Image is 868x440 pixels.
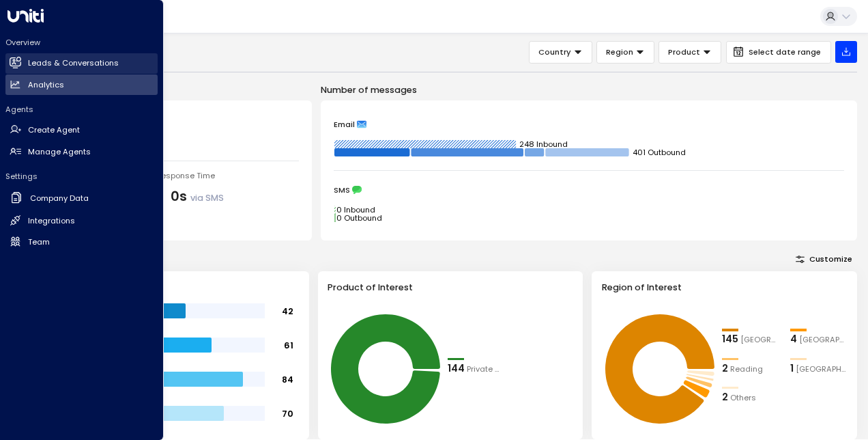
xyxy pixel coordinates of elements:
div: 4Cambridge [790,332,848,347]
a: Analytics [5,74,158,95]
div: 144 [448,361,465,376]
div: 1 [790,361,794,376]
span: Select date range [749,48,821,57]
div: 0s [171,187,224,207]
h2: Company Data [30,193,89,204]
a: Team [5,232,158,252]
tspan: 61 [284,339,293,350]
h2: Agents [5,104,158,115]
h3: Range of Team Size [53,281,299,294]
h2: Integrations [28,215,75,227]
a: Create Agent [5,120,158,141]
div: 145 [722,332,738,347]
span: Others [730,392,756,404]
h2: Analytics [28,79,64,91]
button: Select date range [726,41,831,64]
span: Country [538,46,571,58]
tspan: 84 [282,373,293,385]
span: Reading [730,363,763,375]
div: Number of Inquiries [57,114,299,127]
div: SMS [334,185,844,195]
p: Engagement Metrics [44,83,312,96]
h2: Leads & Conversations [28,57,119,69]
button: Customize [791,251,857,266]
button: Region [596,41,654,64]
button: Country [529,41,592,64]
div: 2Reading [722,361,779,376]
button: Product [659,41,721,64]
p: Number of messages [321,83,857,96]
span: Product [668,46,700,58]
div: 2Others [722,390,779,405]
tspan: 0 Outbound [336,212,382,223]
div: [PERSON_NAME] Average Response Time [57,170,299,182]
div: 2 [722,361,728,376]
span: Surrey [796,363,848,375]
tspan: 42 [282,305,293,316]
tspan: 248 Inbound [519,139,568,150]
h3: Region of Interest [602,281,848,294]
span: Cambridge [799,334,848,346]
tspan: 70 [282,407,293,419]
h2: Create Agent [28,124,80,136]
a: Leads & Conversations [5,53,158,74]
h2: Overview [5,37,158,48]
span: Private Office [467,363,505,375]
div: 1Surrey [790,361,848,376]
h2: Settings [5,171,158,182]
div: 4 [790,332,797,347]
a: Integrations [5,210,158,231]
tspan: 0 Inbound [336,204,375,215]
span: Email [334,120,355,129]
a: Company Data [5,187,158,210]
h2: Manage Agents [28,146,91,158]
span: London [740,334,779,346]
div: 145London [722,332,779,347]
h2: Team [28,236,50,248]
a: Manage Agents [5,141,158,162]
tspan: 401 Outbound [633,147,686,158]
span: via SMS [190,192,224,204]
h3: Product of Interest [328,281,573,294]
div: 2 [722,390,728,405]
div: 144Private Office [448,361,505,376]
span: Region [606,46,633,58]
